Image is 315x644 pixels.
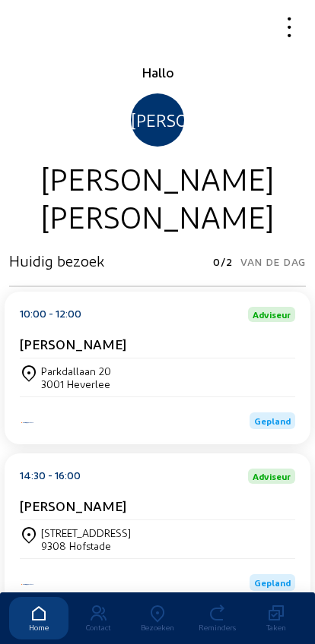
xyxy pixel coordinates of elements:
h3: Huidig bezoek [9,251,104,270]
a: Bezoeken [128,597,187,639]
div: 3001 Heverlee [41,377,111,390]
a: Reminders [187,597,247,639]
img: Energy Protect Ramen & Deuren [20,582,35,586]
a: Home [9,597,68,639]
a: Taken [247,597,306,639]
div: Contact [68,623,128,632]
span: Adviseur [253,472,291,481]
span: Gepland [254,415,291,426]
div: 9308 Hofstade [41,539,131,552]
div: Home [9,623,68,632]
div: Reminders [187,623,247,632]
div: Parkdallaan 20 [41,365,111,377]
div: Hallo [9,63,306,81]
span: Van de dag [240,251,306,273]
div: [STREET_ADDRESS] [41,526,131,539]
cam-card-title: [PERSON_NAME] [20,497,126,513]
a: Contact [68,597,128,639]
div: Bezoeken [128,623,187,632]
img: Energy Protect Ramen & Deuren [20,421,35,425]
div: 14:30 - 16:00 [20,469,81,484]
span: 0/2 [213,251,233,273]
div: [PERSON_NAME] [9,197,306,235]
div: 10:00 - 12:00 [20,307,81,322]
div: [PERSON_NAME] [131,93,184,147]
span: Gepland [254,577,291,588]
div: [PERSON_NAME] [9,159,306,197]
span: Adviseur [253,310,291,319]
cam-card-title: [PERSON_NAME] [20,336,126,352]
div: Taken [247,623,306,632]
